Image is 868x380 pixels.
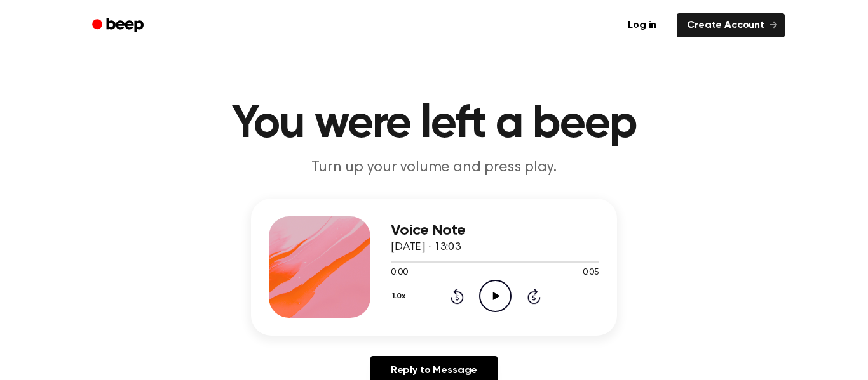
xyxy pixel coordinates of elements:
span: 0:05 [583,266,599,280]
span: [DATE] · 13:03 [391,242,461,253]
a: Create Account [677,13,785,37]
h1: You were left a beep [109,102,759,147]
a: Log in [615,11,669,40]
h3: Voice Note [391,222,599,239]
a: Beep [83,13,155,38]
p: Turn up your volume and press play. [190,157,678,178]
span: 0:00 [391,266,407,280]
button: 1.0x [391,285,410,307]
